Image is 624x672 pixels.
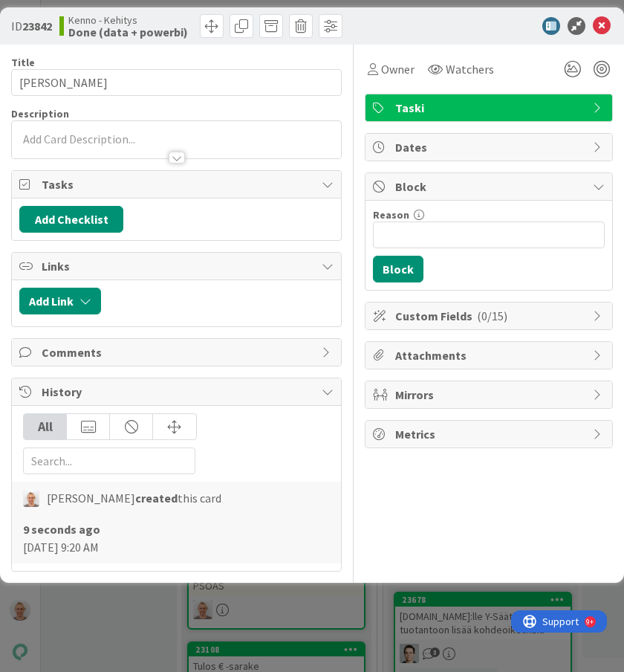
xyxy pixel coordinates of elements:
[11,56,35,69] label: Title
[11,107,69,120] span: Description
[23,522,100,537] b: 9 seconds ago
[24,414,67,439] div: All
[68,26,188,38] b: Done (data + powerbi)
[135,491,178,505] b: created
[477,308,507,323] span: ( 0/15 )
[395,138,585,156] span: Dates
[42,175,314,193] span: Tasks
[22,19,52,33] b: 23842
[19,288,101,314] button: Add Link
[47,489,221,507] span: [PERSON_NAME] this card
[19,206,123,233] button: Add Checklist
[395,99,585,117] span: Taski
[446,60,494,78] span: Watchers
[395,178,585,196] span: Block
[42,257,314,275] span: Links
[395,425,585,443] span: Metrics
[395,386,585,404] span: Mirrors
[373,208,409,222] label: Reason
[42,383,314,401] span: History
[68,14,188,26] span: Kenno - Kehitys
[23,448,195,474] input: Search...
[42,343,314,361] span: Comments
[395,346,585,364] span: Attachments
[23,520,330,556] div: [DATE] 9:20 AM
[75,6,82,18] div: 9+
[23,491,39,507] img: PM
[373,256,423,282] button: Block
[11,69,342,96] input: type card name here...
[11,17,52,35] span: ID
[381,60,415,78] span: Owner
[395,307,585,325] span: Custom Fields
[31,2,68,20] span: Support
